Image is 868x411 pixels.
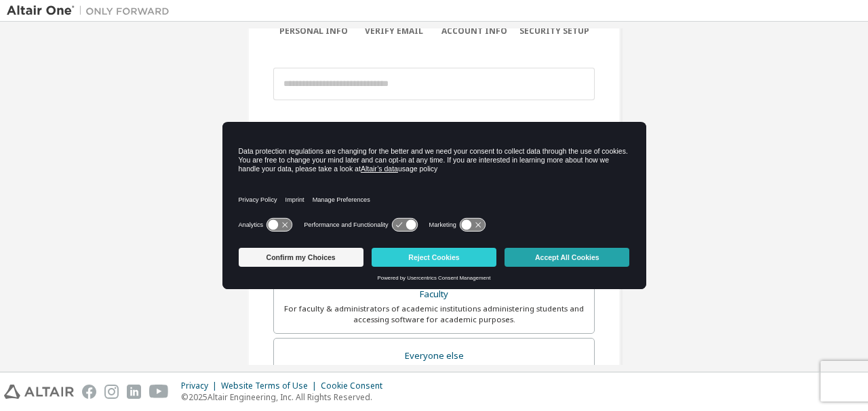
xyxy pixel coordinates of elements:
[149,385,169,399] img: youtube.svg
[127,385,141,399] img: linkedin.svg
[282,347,586,366] div: Everyone else
[273,115,595,137] div: Account Type
[7,4,176,18] img: Altair One
[104,385,119,399] img: instagram.svg
[221,381,321,391] div: Website Terms of Use
[321,381,391,391] div: Cookie Consent
[82,385,96,399] img: facebook.svg
[4,385,74,399] img: altair_logo.svg
[434,26,515,37] div: Account Info
[273,26,354,37] div: Personal Info
[282,285,586,304] div: Faculty
[181,391,391,403] p: © 2025 Altair Engineering, Inc. All Rights Reserved.
[181,381,221,391] div: Privacy
[354,26,435,37] div: Verify Email
[282,303,586,325] div: For faculty & administrators of academic institutions administering students and accessing softwa...
[515,26,595,37] div: Security Setup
